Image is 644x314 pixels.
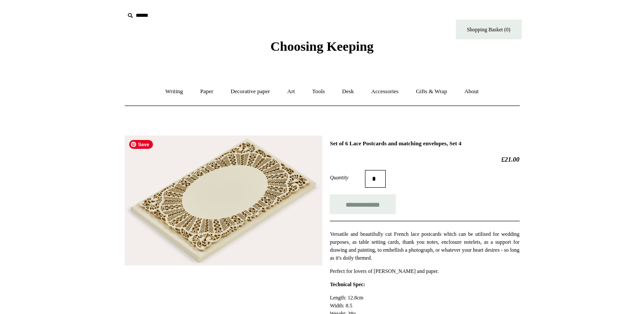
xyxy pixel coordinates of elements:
[363,80,406,103] a: Accessories
[223,80,278,103] a: Decorative paper
[279,80,303,103] a: Art
[330,281,365,288] strong: Technical Spec:
[330,174,365,182] label: Quantity
[270,39,373,53] span: Choosing Keeping
[330,155,519,163] h2: £21.00
[456,19,522,39] a: Shopping Basket (0)
[456,80,487,103] a: About
[304,80,333,103] a: Tools
[334,80,362,103] a: Desk
[157,80,191,103] a: Writing
[129,140,153,149] span: Save
[330,267,519,275] p: Perfect for lovers of [PERSON_NAME] and paper.
[192,80,221,103] a: Paper
[330,230,519,262] p: Versatile and beautifully cut French lace postcards which can be utilised for wedding purposes, a...
[125,136,322,265] img: Set of 6 Lace Postcards and matching envelopes, Set 4
[270,46,373,52] a: Choosing Keeping
[408,80,455,103] a: Gifts & Wrap
[330,140,519,147] h1: Set of 6 Lace Postcards and matching envelopes, Set 4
